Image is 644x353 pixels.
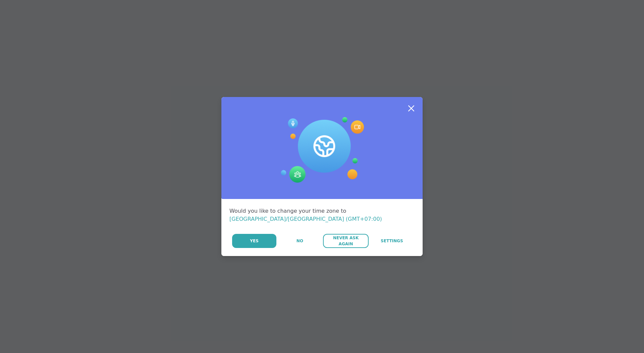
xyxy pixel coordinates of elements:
[280,117,364,183] img: Session Experience
[326,235,365,247] span: Never Ask Again
[232,234,276,248] button: Yes
[381,238,403,244] span: Settings
[323,234,368,248] button: Never Ask Again
[229,207,415,223] div: Would you like to change your time zone to
[277,234,322,248] button: No
[369,234,415,248] a: Settings
[250,238,259,244] span: Yes
[229,216,382,222] span: [GEOGRAPHIC_DATA]/[GEOGRAPHIC_DATA] (GMT+07:00)
[297,238,303,244] span: No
